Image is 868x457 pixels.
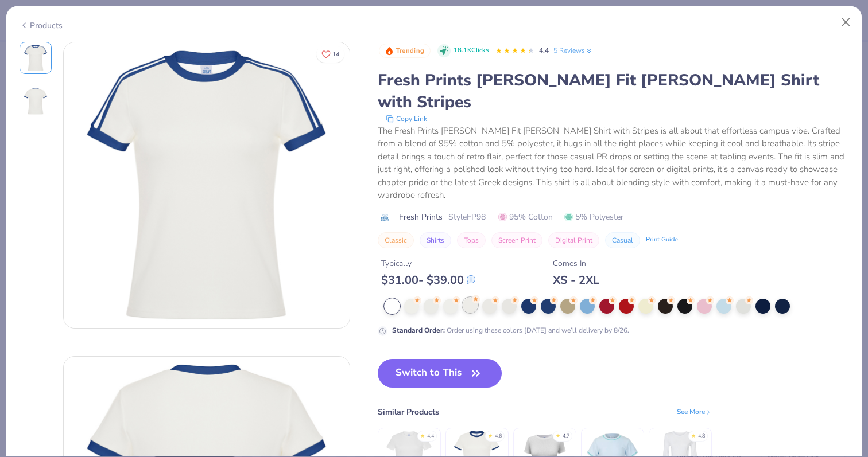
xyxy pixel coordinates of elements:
button: Switch to This [378,359,502,388]
div: 4.6 [495,432,502,440]
img: Front [22,44,49,72]
img: Back [22,88,49,115]
button: Classic [378,232,414,248]
div: XS - 2XL [553,273,599,287]
button: Screen Print [491,232,542,248]
div: 4.7 [563,432,569,440]
button: Shirts [420,232,451,248]
strong: Standard Order : [392,326,445,335]
button: Close [835,11,857,33]
a: 5 Reviews [553,45,593,56]
span: Style FP98 [448,211,486,223]
div: ★ [556,432,560,437]
img: brand logo [378,213,393,222]
button: Tops [457,232,486,248]
span: 14 [332,52,339,57]
div: Typically [381,257,475,269]
div: Comes In [553,257,599,269]
button: Casual [605,232,640,248]
div: ★ [691,432,696,437]
div: 4.4 Stars [495,42,534,60]
div: Products [20,19,63,32]
div: The Fresh Prints [PERSON_NAME] Fit [PERSON_NAME] Shirt with Stripes is all about that effortless ... [378,124,849,202]
span: 95% Cotton [498,211,553,223]
div: Fresh Prints [PERSON_NAME] Fit [PERSON_NAME] Shirt with Stripes [378,69,849,113]
span: 18.1K Clicks [454,46,489,56]
span: Trending [396,48,424,54]
span: 5% Polyester [564,211,623,223]
div: $ 31.00 - $ 39.00 [381,273,475,287]
div: ★ [488,432,493,437]
span: Fresh Prints [399,211,443,223]
div: Similar Products [378,406,439,418]
div: 4.4 [427,432,434,440]
div: Print Guide [646,235,678,245]
button: Digital Print [548,232,599,248]
img: Trending sort [385,46,394,56]
button: copy to clipboard [382,113,431,124]
span: 4.4 [539,46,549,55]
img: Front [64,42,350,328]
div: 4.8 [698,432,705,440]
div: See More [677,407,712,417]
button: Like [316,46,344,63]
button: Badge Button [379,44,431,58]
div: Order using these colors [DATE] and we’ll delivery by 8/26. [392,325,629,335]
div: ★ [420,432,425,437]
